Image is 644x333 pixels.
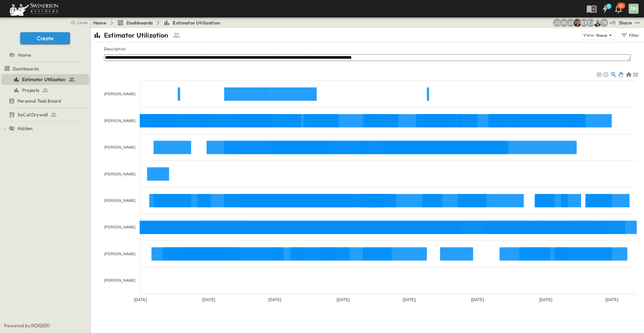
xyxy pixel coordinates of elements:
[17,125,33,132] span: Hidden
[13,65,39,72] span: Dashboards
[104,31,168,40] p: Estimator Utilization
[173,19,220,26] span: Estimator Utilization
[580,19,588,27] div: Bing Xie (bing.xie@swinerton.com)
[104,252,136,256] tspan: [PERSON_NAME]
[1,109,89,120] div: SoCal Drywalltest
[1,110,88,119] a: SoCal Drywall
[583,32,595,39] p: View:
[104,92,136,96] tspan: [PERSON_NAME]
[629,4,639,14] div: DH
[202,298,215,302] tspan: [DATE]
[603,72,608,76] div: Zoom Out
[608,4,609,9] h6: 1
[104,145,136,149] tspan: [PERSON_NAME]
[126,19,153,26] span: Dashboards
[104,225,136,229] tspan: [PERSON_NAME]
[104,119,136,123] tspan: [PERSON_NAME]
[22,87,39,94] span: Projects
[626,71,631,77] div: Reset Zoom
[1,86,88,95] a: Projects
[4,64,88,73] a: Dashboards
[619,19,632,26] div: Share
[618,31,641,40] button: Filter
[77,19,88,26] span: close
[268,298,281,302] tspan: [DATE]
[403,298,416,302] tspan: [DATE]
[573,19,581,27] img: Edward Peyakov (edward.peyakov@swinerton.com)
[471,298,484,302] tspan: [DATE]
[628,3,639,14] button: DH
[539,298,552,302] tspan: [DATE]
[621,32,640,39] div: Filter
[1,96,89,106] div: Personal Task Boardtest
[1,50,88,60] a: Home
[619,3,624,9] p: 30
[633,19,641,27] button: test
[610,71,616,77] div: Selection Zoom
[596,32,607,39] p: None
[609,19,616,26] p: + 11
[553,19,561,27] div: Jorge Garcia (jorgarcia@swinerton.com)
[20,32,70,44] button: Create
[596,72,601,76] div: Zoom In
[560,19,568,27] div: Jonathan M. Hansen (johansen@swinerton.com)
[605,298,619,302] tspan: [DATE]
[104,46,631,52] p: Description
[104,172,136,176] tspan: [PERSON_NAME]
[67,17,89,27] button: close
[337,298,350,302] tspan: [DATE]
[18,52,31,58] span: Home
[117,19,153,26] a: Dashboards
[93,19,106,26] a: Home
[104,199,136,203] tspan: [PERSON_NAME]
[618,72,622,76] div: Panning
[1,75,88,84] a: Estimator Utilization
[93,19,224,26] nav: breadcrumbs
[632,71,638,77] div: Menu
[1,96,88,106] a: Personal Task Board
[8,2,60,16] img: 6c363589ada0b36f064d841b69d3a419a338230e66bb0a533688fa5cc3e9e735.png
[17,111,48,118] span: SoCal Drywall
[587,19,595,27] div: Eric Jaramillo (ejaramillo@swinerton.com)
[567,19,575,27] div: Juan Salcido (jsalcido@swinerton.com)
[17,98,61,104] span: Personal Task Board
[22,76,66,83] span: Estimator Utilization
[104,278,136,282] tspan: [PERSON_NAME]
[593,19,601,27] img: Danny Baca (danny.baca@swinerton.com)
[134,298,147,302] tspan: [DATE]
[600,19,608,27] div: Tom Kotkosky (tom.kotkosky@swinerton.com)
[598,3,612,15] button: 1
